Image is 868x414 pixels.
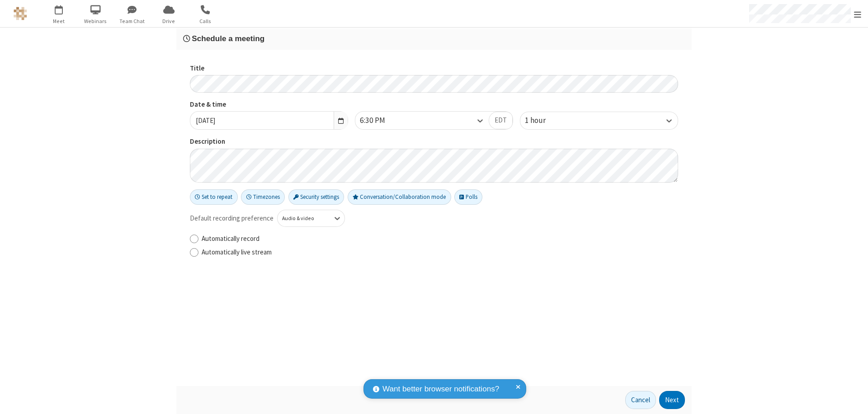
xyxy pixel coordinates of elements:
[192,34,264,43] span: Schedule a meeting
[241,189,285,205] button: Timezones
[288,189,344,205] button: Security settings
[202,234,678,244] label: Automatically record
[489,112,513,130] button: EDT
[190,189,238,205] button: Set to repeat
[190,213,274,224] span: Default recording preference
[42,17,76,25] span: Meet
[282,214,325,222] div: Audio & video
[190,63,678,74] label: Title
[348,189,451,205] button: Conversation/Collaboration mode
[189,17,222,25] span: Calls
[190,136,678,147] label: Description
[382,383,499,395] span: Want better browser notifications?
[14,7,27,20] img: QA Selenium DO NOT DELETE OR CHANGE
[115,17,149,25] span: Team Chat
[79,17,113,25] span: Webinars
[659,391,685,409] button: Next
[360,115,401,127] div: 6:30 PM
[454,189,482,205] button: Polls
[525,115,561,127] div: 1 hour
[202,247,678,258] label: Automatically live stream
[152,17,186,25] span: Drive
[625,391,656,409] button: Cancel
[190,99,348,110] label: Date & time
